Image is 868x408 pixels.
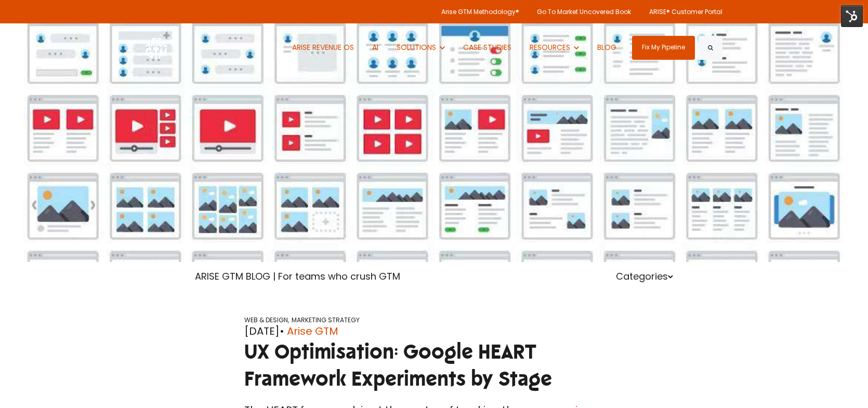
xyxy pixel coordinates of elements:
button: Show submenu for SOLUTIONS SOLUTIONS [389,23,453,72]
a: ARISE REVENUE OS [284,23,362,72]
a: ARISE GTM BLOG | For teams who crush GTM [195,270,400,283]
img: HubSpot Tools Menu Toggle [841,5,863,27]
a: AI [364,23,386,72]
a: MARKETING STRATEGY [292,315,360,324]
a: Categories [616,270,673,283]
span: SOLUTIONS [397,42,436,52]
a: Arise GTM [287,323,338,339]
img: ARISE GTM logo (1) white [146,36,167,59]
span: RESOURCES [530,42,570,52]
div: [DATE] [244,323,624,339]
a: BLOG [589,23,624,72]
nav: Desktop navigation [284,23,624,72]
a: CASE STUDIES [455,23,519,72]
a: Fix My Pipeline [632,36,695,60]
a: WEB & DESIGN, [244,315,289,324]
button: Search [699,36,722,60]
button: Show submenu for RESOURCES RESOURCES [522,23,587,72]
span: UX Optimisation: Google HEART Framework Experiments by Stage [244,339,552,391]
span: • [280,324,284,338]
iframe: Chat Widget [816,358,868,408]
